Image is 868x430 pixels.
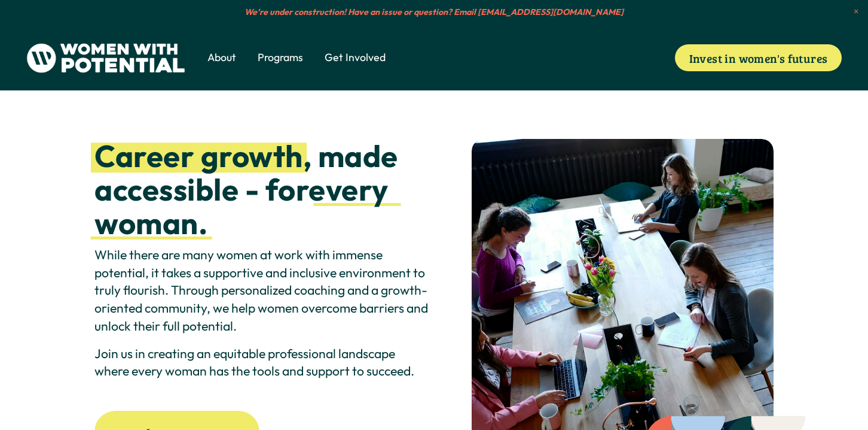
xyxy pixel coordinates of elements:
[26,43,186,73] img: Women With Potential
[325,50,386,65] span: Get Involved
[244,7,624,17] em: We’re under construction! Have an issue or question? Email [EMAIL_ADDRESS][DOMAIN_NAME]
[207,50,236,66] a: folder dropdown
[325,50,386,66] a: folder dropdown
[94,137,404,208] strong: , made accessible - for
[675,44,842,71] a: Invest in women's futures
[94,345,430,380] p: Join us in creating an equitable professional landscape where every woman has the tools and suppo...
[258,50,303,66] a: folder dropdown
[94,170,395,242] strong: every woman.
[258,50,303,65] span: Programs
[94,137,303,175] strong: Career growth
[207,50,236,65] span: About
[94,246,430,335] p: While there are many women at work with immense potential, it takes a supportive and inclusive en...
